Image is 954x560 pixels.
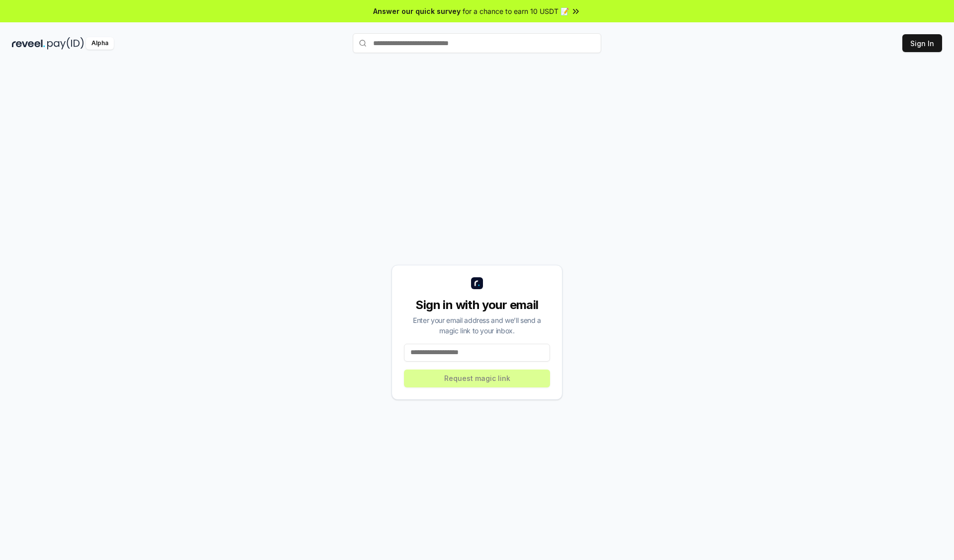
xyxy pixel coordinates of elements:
div: Alpha [86,37,114,50]
span: for a chance to earn 10 USDT 📝 [463,6,569,16]
div: Sign in with your email [404,297,550,313]
div: Enter your email address and we’ll send a magic link to your inbox. [404,315,550,336]
img: logo_small [471,277,483,289]
img: reveel_dark [12,37,45,50]
img: pay_id [47,37,84,50]
button: Sign In [902,34,942,52]
span: Answer our quick survey [373,6,461,16]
